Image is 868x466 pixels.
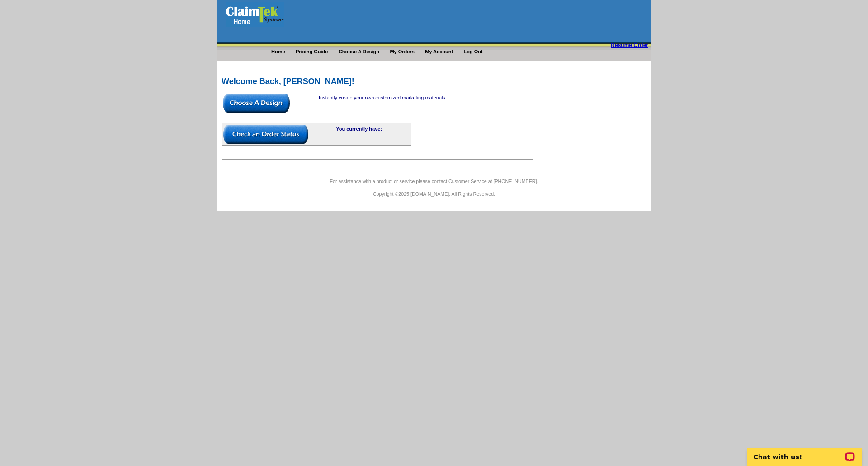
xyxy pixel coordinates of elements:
[217,177,651,185] p: For assistance with a product or service please contact Customer Service at [PHONE_NUMBER].
[741,438,868,466] iframe: LiveChat chat widget
[463,49,482,54] a: Log Out
[222,77,646,85] h2: Welcome Back, [PERSON_NAME]!
[271,49,285,54] a: Home
[223,125,308,144] img: button-check-order-status.gif
[319,95,447,100] span: Instantly create your own customized marketing materials.
[296,49,328,54] a: Pricing Guide
[339,49,379,54] a: Choose A Design
[217,190,651,198] p: Copyright ©2025 [DOMAIN_NAME]. All Rights Reserved.
[611,42,648,48] strong: Resume Order
[390,49,414,54] a: My Orders
[223,94,290,113] img: button-choose-design.gif
[336,126,382,132] b: You currently have:
[425,49,453,54] a: My Account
